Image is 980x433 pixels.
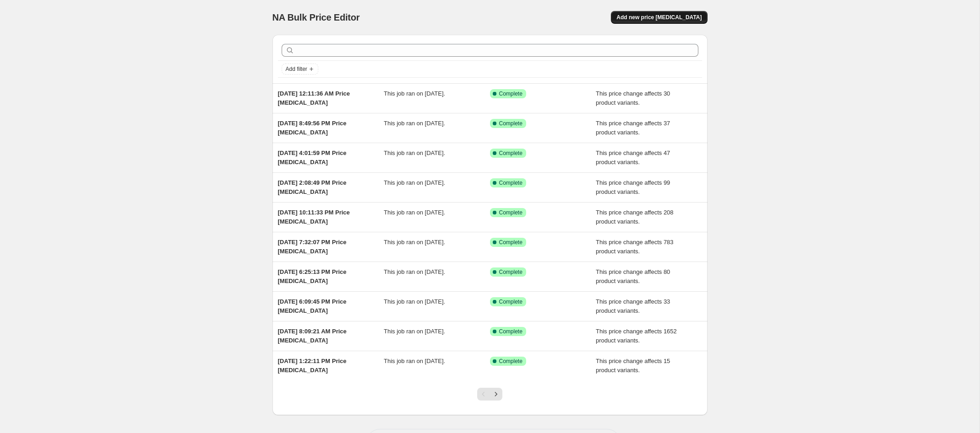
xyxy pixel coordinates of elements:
[278,268,347,284] span: [DATE] 6:25:13 PM Price [MEDICAL_DATA]
[499,120,523,127] span: Complete
[278,358,347,374] span: [DATE] 1:22:11 PM Price [MEDICAL_DATA]
[278,328,347,344] span: [DATE] 8:09:21 AM Price [MEDICAL_DATA]
[499,209,523,216] span: Complete
[611,11,707,24] button: Add new price [MEDICAL_DATA]
[278,209,350,225] span: [DATE] 10:11:33 PM Price [MEDICAL_DATA]
[596,150,670,166] span: This price change affects 47 product variants.
[278,179,347,195] span: [DATE] 2:08:49 PM Price [MEDICAL_DATA]
[384,298,445,305] span: This job ran on [DATE].
[596,120,670,136] span: This price change affects 37 product variants.
[278,120,347,136] span: [DATE] 8:49:56 PM Price [MEDICAL_DATA]
[490,388,502,401] button: Next
[477,388,502,401] nav: Pagination
[499,90,523,97] span: Complete
[384,328,445,335] span: This job ran on [DATE].
[278,298,347,314] span: [DATE] 6:09:45 PM Price [MEDICAL_DATA]
[499,268,523,276] span: Complete
[596,209,674,225] span: This price change affects 208 product variants.
[596,179,670,195] span: This price change affects 99 product variants.
[278,90,350,106] span: [DATE] 12:11:36 AM Price [MEDICAL_DATA]
[499,298,523,305] span: Complete
[596,268,670,284] span: This price change affects 80 product variants.
[384,179,445,186] span: This job ran on [DATE].
[278,150,347,166] span: [DATE] 4:01:59 PM Price [MEDICAL_DATA]
[499,358,523,365] span: Complete
[384,268,445,275] span: This job ran on [DATE].
[596,239,674,255] span: This price change affects 783 product variants.
[596,298,670,314] span: This price change affects 33 product variants.
[499,239,523,246] span: Complete
[272,12,360,22] span: NA Bulk Price Editor
[596,358,670,374] span: This price change affects 15 product variants.
[384,209,445,216] span: This job ran on [DATE].
[384,239,445,246] span: This job ran on [DATE].
[278,239,347,255] span: [DATE] 7:32:07 PM Price [MEDICAL_DATA]
[499,179,523,187] span: Complete
[384,150,445,156] span: This job ran on [DATE].
[499,150,523,157] span: Complete
[384,90,445,97] span: This job ran on [DATE].
[596,328,677,344] span: This price change affects 1652 product variants.
[282,64,318,75] button: Add filter
[286,65,307,73] span: Add filter
[384,358,445,364] span: This job ran on [DATE].
[499,328,523,335] span: Complete
[596,90,670,106] span: This price change affects 30 product variants.
[616,14,702,21] span: Add new price [MEDICAL_DATA]
[384,120,445,127] span: This job ran on [DATE].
